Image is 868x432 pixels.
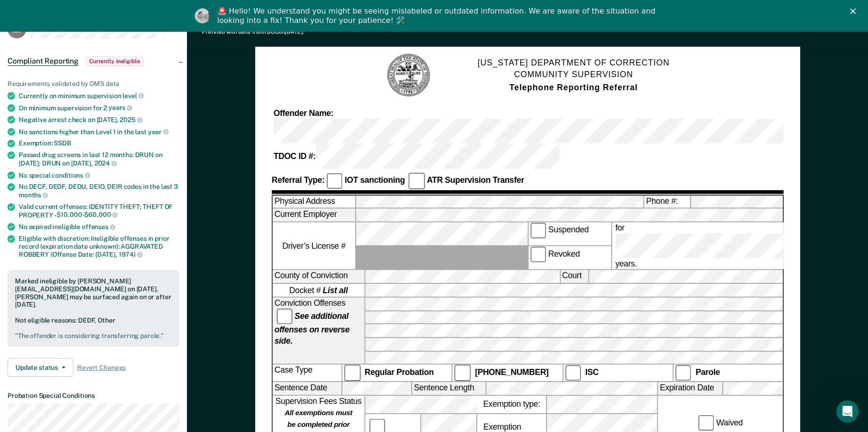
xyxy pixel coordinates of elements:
[323,286,347,295] strong: List all
[15,317,172,340] div: Not eligible reasons: DEDF, Other
[19,183,179,199] div: No DECF, DEDF, DEDU, DEIO, DEIR codes in the last 3
[77,364,126,372] span: Revert Changes
[19,151,179,167] div: Passed drug screens in last 12 months: DRUN on [DATE]; DRUN on [DATE],
[7,80,179,88] div: Requirements validated by OMS data
[412,382,485,395] label: Sentence Length
[19,171,179,180] div: No special
[530,246,546,263] input: Revoked
[289,285,347,296] span: Docket #
[19,235,179,259] div: Eligible with discretion: Ineligible offenses in prior record (expiration date unknown): AGGRAVAT...
[615,233,859,259] input: for years.
[195,8,210,23] img: Profile image for Kim
[475,368,549,377] strong: [PHONE_NUMBER]
[54,139,71,147] span: SSDB
[217,7,659,25] div: 🚨 Hello! We understand you might be seeing mislabeled or outdated information. We are aware of th...
[15,332,172,340] pre: " The offender is considering transferring parole. "
[94,159,117,167] span: 2024
[850,8,860,14] div: Close
[273,297,364,364] div: Conviction Offenses
[273,271,364,283] label: County of Conviction
[836,400,859,423] iframe: Intercom live chat
[122,92,143,100] span: level
[477,396,546,413] label: Exemption type:
[613,223,861,270] label: for years.
[273,223,355,270] label: Driver’s License #
[528,246,611,270] label: Revoked
[19,92,179,100] div: Currently on minimum supervision
[276,309,293,325] input: See additional offenses on reverse side.
[273,209,355,222] label: Current Employer
[273,108,333,118] strong: Offender Name:
[119,251,143,258] span: 1974)
[19,128,179,136] div: No sanctions higher than Level 1 in the last
[7,392,179,400] dt: Probation Special Conditions
[273,195,355,208] label: Physical Address
[585,368,599,377] strong: ISC
[530,223,546,239] input: Suspended
[274,311,350,346] strong: See additional offenses on reverse side.
[19,203,179,219] div: Valid current offenses: IDENTITY THEFT; THEFT OF PROPERTY -
[509,83,638,92] strong: Telephone Reporting Referral
[19,115,179,124] div: Negative arrest check on [DATE],
[696,368,720,377] strong: Parole
[698,415,714,431] input: Waived
[108,104,132,111] span: years
[478,57,670,94] h1: [US_STATE] DEPARTMENT OF CORRECTION COMMUNITY SUPERVISION
[326,173,343,189] input: IOT sanctioning
[19,191,48,199] span: months
[528,223,611,246] label: Suspended
[696,415,744,431] label: Waived
[273,365,341,381] div: Case Type
[19,223,179,231] div: No expired ineligible
[273,152,316,161] strong: TDOC ID #:
[7,358,73,377] button: Update status
[365,368,434,377] strong: Regular Probation
[120,116,142,123] span: 2025
[51,172,90,179] span: conditions
[344,365,360,381] input: Regular Probation
[15,277,172,309] div: Marked ineligible by [PERSON_NAME][EMAIL_ADDRESS][DOMAIN_NAME] on [DATE]. [PERSON_NAME] may be su...
[272,176,324,185] strong: Referral Type:
[86,57,143,66] span: Currently ineligible
[273,382,341,395] label: Sentence Date
[454,365,471,381] input: [PHONE_NUMBER]
[19,104,179,112] div: On minimum supervision for 2
[658,382,722,395] label: Expiration Date
[675,365,691,381] input: Parole
[57,211,118,218] span: $10,000-$60,000
[19,139,179,147] div: Exemption:
[644,195,690,208] label: Phone #:
[82,223,115,230] span: offenses
[148,128,169,136] span: year
[409,173,425,189] input: ATR Supervision Transfer
[7,57,79,66] span: Compliant Reporting
[344,176,405,185] strong: IOT sanctioning
[427,176,524,185] strong: ATR Supervision Transfer
[565,365,581,381] input: ISC
[386,53,431,99] img: TN Seal
[560,271,588,283] label: Court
